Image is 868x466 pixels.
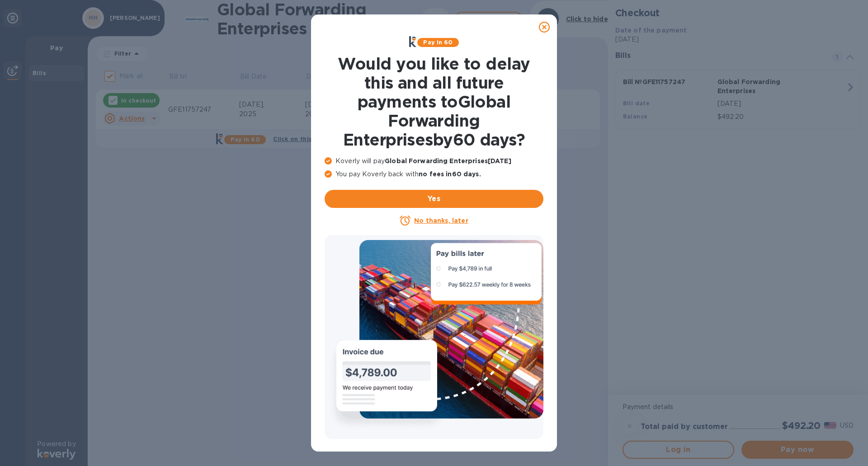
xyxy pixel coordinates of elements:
[325,156,543,166] p: Koverly will pay
[325,54,543,149] h1: Would you like to delay this and all future payments to Global Forwarding Enterprises by 60 days ?
[325,169,543,179] p: You pay Koverly back with
[419,170,481,178] b: no fees in 60 days .
[385,157,511,165] b: Global Forwarding Enterprises [DATE]
[332,193,536,204] span: Yes
[414,217,468,224] u: No thanks, later
[423,39,453,46] b: Pay in 60
[325,190,543,208] button: Yes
